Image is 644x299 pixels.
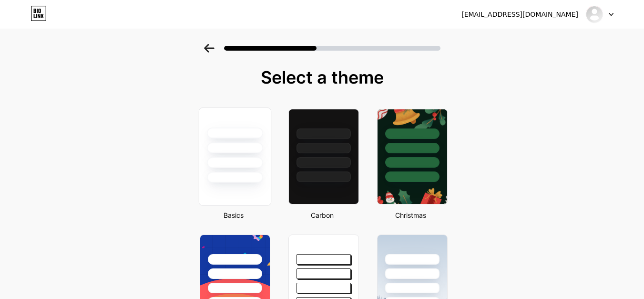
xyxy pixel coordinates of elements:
[196,68,449,87] div: Select a theme
[374,210,448,220] div: Christmas
[197,210,270,220] div: Basics
[585,5,603,23] img: supreme 123
[461,10,578,20] div: [EMAIL_ADDRESS][DOMAIN_NAME]
[286,210,359,220] div: Carbon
